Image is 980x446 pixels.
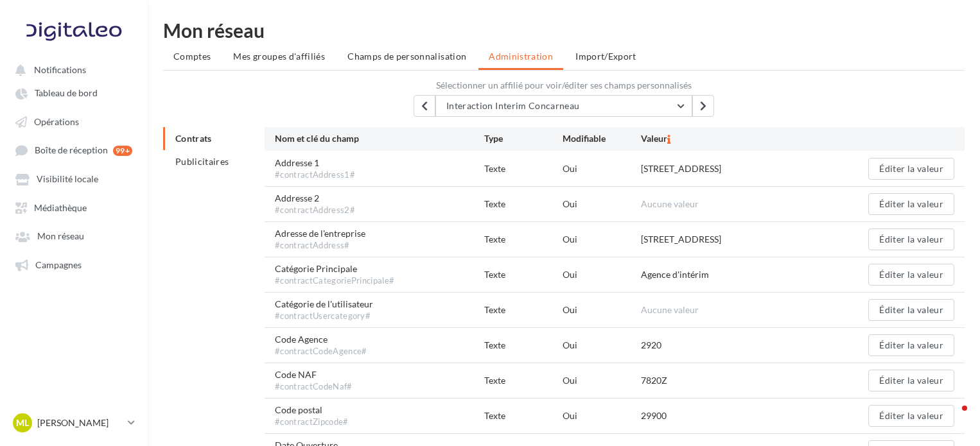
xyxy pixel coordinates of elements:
[484,198,563,210] div: Texte
[175,156,229,167] span: Publicitaires
[641,132,850,146] div: Valeur
[8,196,140,219] a: Médiathèque
[868,264,954,286] button: Éditer la valeur
[484,233,563,246] div: Texte
[35,259,82,270] span: Campagnes
[275,311,373,322] div: #contractUsercategory#
[641,198,699,209] span: Aucune valeur
[641,268,709,281] div: Agence d'intérim
[484,132,563,146] div: Type
[37,231,84,242] span: Mon réseau
[641,162,721,175] div: [STREET_ADDRESS]
[484,409,563,422] div: Texte
[34,64,86,75] span: Notifications
[8,138,140,162] a: Boîte de réception 99+
[868,334,954,356] button: Éditer la valeur
[435,95,692,117] button: Interaction Interim Concarneau
[868,158,954,180] button: Éditer la valeur
[641,409,667,422] div: 29900
[484,339,563,352] div: Texte
[347,51,466,62] span: Champs de personnalisation
[275,333,367,357] span: Code Agence
[446,100,580,111] span: Interaction Interim Concarneau
[275,381,353,393] div: #contractCodeNaf#
[8,253,140,276] a: Campagnes
[163,21,965,40] div: Mon réseau
[34,202,87,213] span: Médiathèque
[275,227,365,252] span: Adresse de l'entreprise
[8,110,140,133] a: Opérations
[868,370,954,391] button: Éditer la valeur
[563,374,641,387] div: Oui
[868,405,954,427] button: Éditer la valeur
[275,169,355,181] div: #contractAddress1#
[575,51,636,62] span: Import/Export
[563,268,641,281] div: Oui
[275,346,367,357] div: #contractCodeAgence#
[275,298,373,322] span: Catégorie de l'utilisateur
[113,146,132,156] div: 99+
[641,233,721,246] div: [STREET_ADDRESS]
[484,374,563,387] div: Texte
[868,228,954,250] button: Éditer la valeur
[275,192,355,216] span: Addresse 2
[563,409,641,422] div: Oui
[34,116,79,127] span: Opérations
[563,132,641,146] div: Modifiable
[275,368,353,393] span: Code NAF
[275,240,365,252] div: #contractAddress#
[173,51,211,62] span: Comptes
[563,162,641,175] div: Oui
[641,339,661,352] div: 2920
[233,51,325,62] span: Mes groupes d'affiliés
[275,262,394,287] span: Catégorie Principale
[37,416,123,429] p: [PERSON_NAME]
[484,304,563,316] div: Texte
[163,81,965,90] label: Sélectionner un affilié pour voir/éditer ses champs personnalisés
[8,81,140,104] a: Tableau de bord
[8,167,140,190] a: Visibilité locale
[484,162,563,175] div: Texte
[563,339,641,352] div: Oui
[641,374,667,387] div: 7820Z
[8,224,140,247] a: Mon réseau
[10,411,137,435] a: ML [PERSON_NAME]
[275,132,484,146] div: Nom et clé du champ
[275,205,355,216] div: #contractAddress2#
[275,404,349,428] span: Code postal
[563,233,641,246] div: Oui
[35,145,108,156] span: Boîte de réception
[35,88,98,99] span: Tableau de bord
[484,268,563,281] div: Texte
[563,198,641,210] div: Oui
[275,416,349,428] div: #contractZipcode#
[868,299,954,321] button: Éditer la valeur
[275,157,355,181] span: Addresse 1
[868,193,954,215] button: Éditer la valeur
[275,275,394,287] div: #contractCategoriePrincipale#
[563,304,641,316] div: Oui
[641,304,699,315] span: Aucune valeur
[37,174,98,185] span: Visibilité locale
[936,402,967,433] iframe: Intercom live chat
[16,416,29,429] span: ML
